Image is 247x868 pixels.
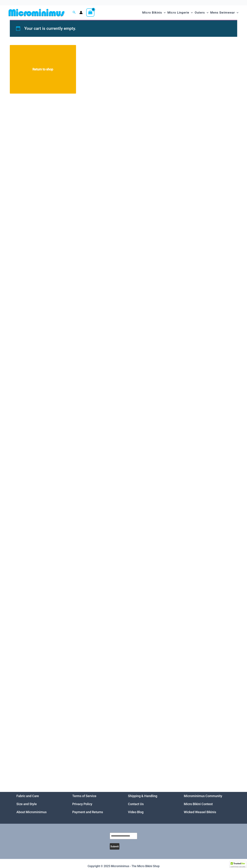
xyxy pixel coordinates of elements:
[16,810,47,814] a: About Microminimus
[209,7,239,18] a: Mens SwimwearMenu ToggleMenu Toggle
[16,792,63,816] aside: Footer Widget 1
[72,794,96,798] a: Terms of Service
[205,8,208,17] span: Menu Toggle
[72,810,103,814] a: Payment and Returns
[10,45,76,94] a: Return to shop
[167,7,194,18] a: Micro LingerieMenu ToggleMenu Toggle
[141,7,167,18] a: Micro BikinisMenu ToggleMenu Toggle
[128,794,157,798] a: Shipping & Handling
[128,792,175,816] nav: Menu
[167,8,189,17] span: Micro Lingerie
[16,802,37,806] a: Size and Style
[72,802,92,806] a: Privacy Policy
[72,792,119,816] nav: Menu
[7,9,66,17] img: MM SHOP LOGO FLAT
[184,792,231,816] aside: Footer Widget 4
[73,10,76,15] a: Search icon link
[210,8,235,17] span: Mens Swimwear
[10,20,237,37] div: Your cart is currently empty.
[162,8,166,17] span: Menu Toggle
[235,8,238,17] span: Menu Toggle
[142,8,162,17] span: Micro Bikinis
[184,802,213,806] a: Micro Bikini Contest
[128,792,175,816] aside: Footer Widget 3
[230,861,246,868] div: TrustedSite Certified
[72,792,119,816] aside: Footer Widget 2
[16,794,39,798] a: Fabric and Care
[79,11,83,14] a: Account icon link
[86,8,94,17] a: View Shopping Cart, empty
[128,802,144,806] a: Contact Us
[110,843,119,850] button: Submit
[184,810,216,814] a: Wicked Weasel Bikinis
[16,792,63,816] nav: Menu
[128,810,143,814] a: Video Blog
[194,7,209,18] a: OutersMenu ToggleMenu Toggle
[184,794,222,798] a: Microminimus Community
[189,8,193,17] span: Menu Toggle
[195,8,205,17] span: Outers
[141,7,240,19] nav: Site Navigation
[184,792,231,816] nav: Menu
